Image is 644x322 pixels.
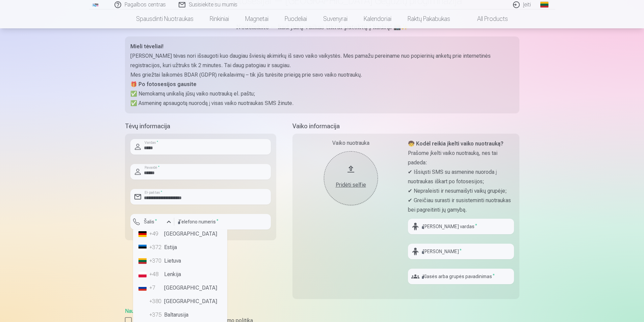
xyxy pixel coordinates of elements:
[408,196,514,215] p: ✔ Greičiau surasti ir susisteminti nuotraukas bei pagreitinti jų gamybą.
[298,139,404,147] div: Vaiko nuotrauka
[400,9,458,28] a: Raktų pakabukas
[136,241,225,254] li: Estija
[149,270,163,278] div: +48
[130,70,514,80] p: Mes griežtai laikomės BDAR (GDPR) reikalavimų – tik jūs turėsite prieigą prie savo vaiko nuotraukų.
[130,99,514,108] p: ✅ Asmeninę apsaugotą nuorodą į visas vaiko nuotraukas SMS žinute.
[125,122,276,131] h5: Tėvų informacija
[130,81,197,87] strong: 🎁 Po fotosesijos gausite
[149,230,163,238] div: +49
[128,9,202,28] a: Spausdinti nuotraukas
[149,284,163,292] div: +7
[237,9,277,28] a: Magnetai
[202,9,237,28] a: Rinkiniai
[149,243,163,251] div: +372
[408,167,514,186] p: ✔ Išsiųsti SMS su asmenine nuoroda į nuotraukas iškart po fotosesijos;
[136,295,225,308] li: [GEOGRAPHIC_DATA]
[92,3,99,7] img: /fa2
[136,308,225,322] li: Baltarusija
[356,9,400,28] a: Kalendoriai
[130,89,514,99] p: ✅ Nemokamą unikalią jūsų vaiko nuotrauką el. paštu;
[408,186,514,196] p: ✔ Nepraleisti ir nesumaišyti vaikų grupėje;
[136,268,225,281] li: Lenkija
[331,181,371,189] div: Pridėti selfie
[136,227,225,241] li: [GEOGRAPHIC_DATA]
[458,9,516,28] a: All products
[277,9,315,28] a: Puodeliai
[130,51,514,70] p: [PERSON_NAME] tėvas nori išsaugoti kuo daugiau šviesių akimirkų iš savo vaiko vaikystės. Mes pama...
[149,257,163,265] div: +370
[292,122,519,131] h5: Vaiko informacija
[136,254,225,268] li: Lietuva
[408,140,504,147] strong: 🧒 Kodėl reikia įkelti vaiko nuotrauką?
[324,151,378,205] button: Pridėti selfie
[315,9,356,28] a: Suvenyrai
[136,281,225,295] li: [GEOGRAPHIC_DATA]
[130,43,163,50] strong: Mieli tėveliai!
[149,297,163,305] div: +380
[408,149,514,167] p: Prašome įkelti vaiko nuotrauką, nes tai padeda:
[149,311,163,319] div: +375
[125,308,168,314] a: Naudotojo sutartis
[141,218,160,225] label: Šalis
[130,214,174,230] button: Šalis*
